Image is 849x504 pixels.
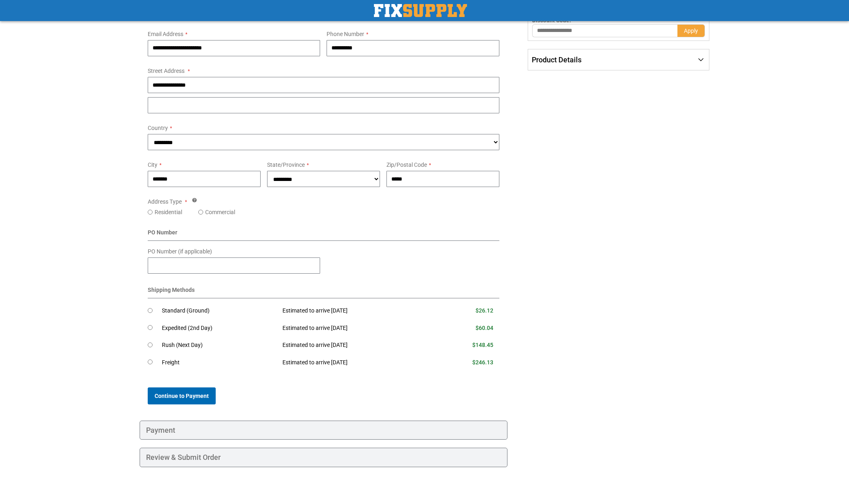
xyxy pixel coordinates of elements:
[148,125,168,131] span: Country
[140,448,507,467] div: Review & Submit Order
[162,337,276,354] td: Rush (Next Day)
[374,4,467,17] a: store logo
[386,162,427,168] span: Zip/Postal Code
[677,24,705,37] button: Apply
[148,248,212,255] span: PO Number (if applicable)
[148,68,185,74] span: Street Address
[162,354,276,371] td: Freight
[472,342,493,348] span: $148.45
[162,302,276,320] td: Standard (Ground)
[148,198,182,205] span: Address Type
[475,325,493,331] span: $60.04
[684,28,698,34] span: Apply
[532,17,571,23] span: Discount Code:
[205,208,235,216] label: Commercial
[374,4,467,17] img: Fix Industrial Supply
[475,307,493,314] span: $26.12
[327,31,364,37] span: Phone Number
[276,337,433,354] td: Estimated to arrive [DATE]
[148,286,499,298] div: Shipping Methods
[276,319,433,337] td: Estimated to arrive [DATE]
[276,354,433,371] td: Estimated to arrive [DATE]
[276,302,433,320] td: Estimated to arrive [DATE]
[532,55,582,64] span: Product Details
[267,162,305,168] span: State/Province
[155,393,209,399] span: Continue to Payment
[148,387,216,404] button: Continue to Payment
[148,31,183,37] span: Email Address
[155,208,182,216] label: Residential
[140,421,507,440] div: Payment
[472,359,493,366] span: $246.13
[148,228,499,241] div: PO Number
[148,162,157,168] span: City
[162,319,276,337] td: Expedited (2nd Day)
